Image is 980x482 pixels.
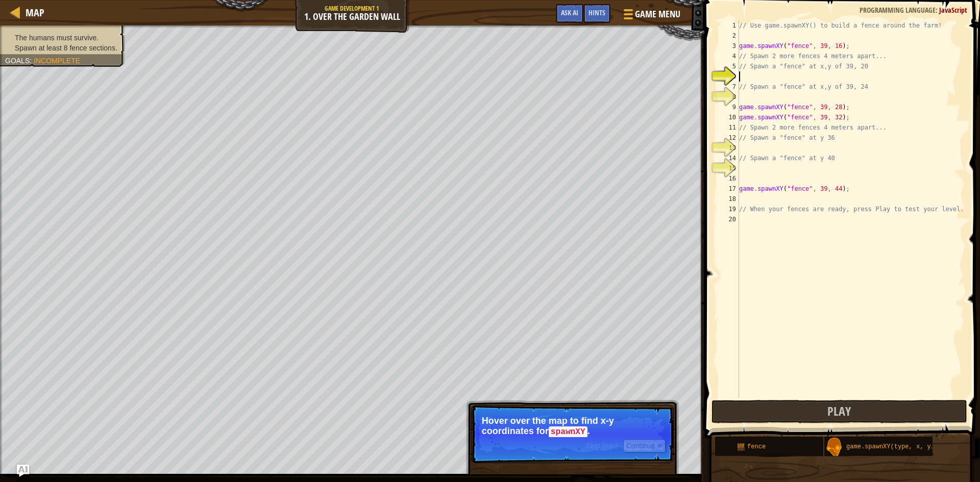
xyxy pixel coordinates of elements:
[34,57,80,65] span: Incomplete
[719,173,739,184] div: 16
[561,8,578,17] span: Ask AI
[589,8,605,17] span: Hints
[5,57,30,65] span: Goals
[827,403,851,419] span: Play
[5,33,117,43] li: The humans must survive.
[20,6,44,19] a: Map
[719,163,739,173] div: 15
[719,133,739,143] div: 12
[482,416,663,437] p: Hover over the map to find x-y coordinates for .
[26,6,44,19] span: Map
[719,102,739,112] div: 9
[719,112,739,122] div: 10
[15,34,99,42] span: The humans must survive.
[719,204,739,214] div: 19
[556,4,583,23] button: Ask AI
[635,8,680,21] span: Game Menu
[712,400,967,423] button: Play
[719,82,739,92] div: 7
[939,5,967,15] span: JavaScript
[719,122,739,133] div: 11
[17,465,29,477] button: Ask AI
[30,57,34,65] span: :
[860,5,936,15] span: Programming language
[846,443,938,450] span: game.spawnXY(type, x, y);
[616,4,687,28] button: Game Menu
[936,5,939,15] span: :
[719,71,739,82] div: 6
[719,51,739,61] div: 4
[719,194,739,204] div: 18
[719,41,739,51] div: 3
[719,61,739,71] div: 5
[737,443,745,451] img: portrait.png
[719,214,739,224] div: 20
[586,442,618,450] span: Skip (esc)
[719,184,739,194] div: 17
[719,20,739,31] div: 1
[719,92,739,102] div: 8
[5,43,117,53] li: Spawn at least 8 fence sections.
[824,438,844,457] img: portrait.png
[623,439,666,452] button: Continue
[747,443,766,450] span: fence
[719,153,739,163] div: 14
[719,31,739,41] div: 2
[549,426,587,438] code: spawnXY
[15,44,117,52] span: Spawn at least 8 fence sections.
[719,143,739,153] div: 13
